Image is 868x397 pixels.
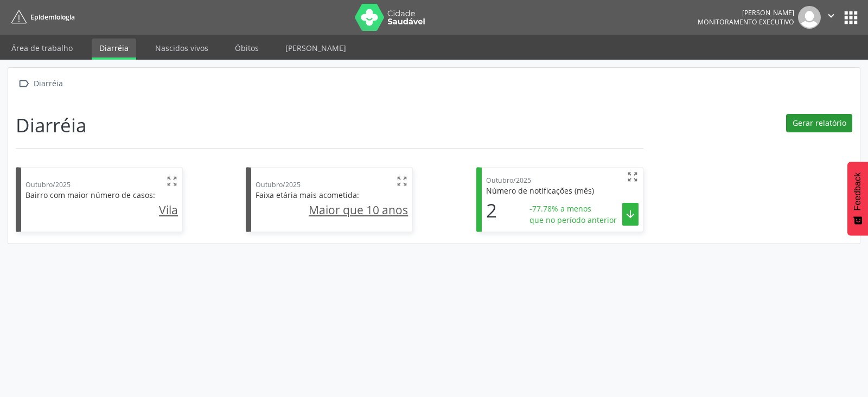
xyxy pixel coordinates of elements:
[16,167,183,232] div: Outubro/2025  Bairro com maior número de casos: Vila
[486,176,531,185] span: Outubro/2025
[798,6,821,29] img: img
[25,180,71,189] span: Outubro/2025
[396,175,408,187] i: 
[486,199,497,222] h1: 2
[166,175,178,187] i: 
[841,8,860,27] button: apps
[16,75,31,91] i: 
[227,39,266,57] a: Óbitos
[627,171,639,183] i: 
[486,185,594,196] span: Número de notificações (mês)
[825,10,837,22] i: 
[821,6,841,29] button: 
[847,162,868,235] button: Feedback - Mostrar pesquisa
[853,172,863,210] span: Feedback
[4,39,80,57] a: Área de trabalho
[786,114,852,132] button: Gerar relatório
[16,114,86,137] h1: Diarréia
[16,75,65,91] a:  Diarréia
[159,202,178,217] u: Vila
[148,39,216,57] a: Nascidos vivos
[476,167,643,232] div: Outubro/2025  Número de notificações (mês) 2 -77.78% a menos que no período anterior 
[31,75,65,91] div: Diarréia
[624,208,636,220] i: 
[246,167,413,232] div: Outubro/2025  Faixa etária mais acometida: Maior que 10 anos
[92,39,136,60] a: Diarréia
[309,202,408,217] u: Maior que 10 anos
[278,39,354,57] a: [PERSON_NAME]
[30,12,75,22] span: Epidemiologia
[8,8,75,26] a: Epidemiologia
[25,190,155,200] span: Bairro com maior número de casos:
[256,190,359,200] span: Faixa etária mais acometida:
[529,203,617,214] span: -77.78% a menos
[529,214,617,226] span: que no período anterior
[256,180,301,189] span: Outubro/2025
[698,17,794,27] span: Monitoramento Executivo
[698,8,794,17] div: [PERSON_NAME]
